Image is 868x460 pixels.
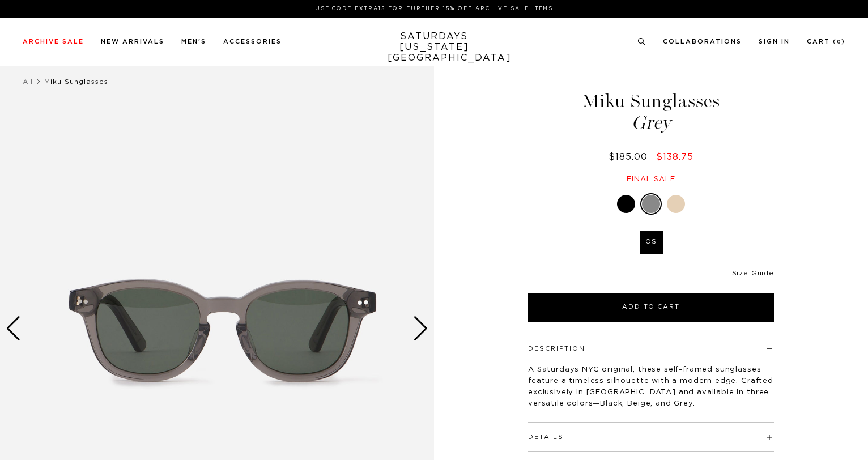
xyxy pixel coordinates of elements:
[528,346,585,352] button: Description
[526,174,776,184] div: Final sale
[44,78,108,85] span: Miku Sunglasses
[807,39,845,45] a: Cart (0)
[27,5,841,13] p: Use Code EXTRA15 for Further 15% Off Archive Sale Items
[528,293,774,322] button: Add to Cart
[223,39,282,45] a: Accessories
[656,152,693,161] span: $138.75
[528,434,564,440] button: Details
[101,39,164,45] a: New Arrivals
[526,113,776,132] span: Grey
[526,92,776,132] h1: Miku Sunglasses
[609,152,652,161] del: $185.00
[837,40,841,45] small: 0
[23,39,84,45] a: Archive Sale
[663,39,742,45] a: Collaborations
[181,39,206,45] a: Men's
[388,31,481,63] a: SATURDAYS[US_STATE][GEOGRAPHIC_DATA]
[732,270,774,276] a: Size Guide
[6,316,21,341] div: Previous slide
[640,231,663,254] label: OS
[413,316,428,341] div: Next slide
[23,78,33,85] a: All
[528,364,774,410] p: A Saturdays NYC original, these self-framed sunglasses feature a timeless silhouette with a moder...
[759,39,790,45] a: Sign In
